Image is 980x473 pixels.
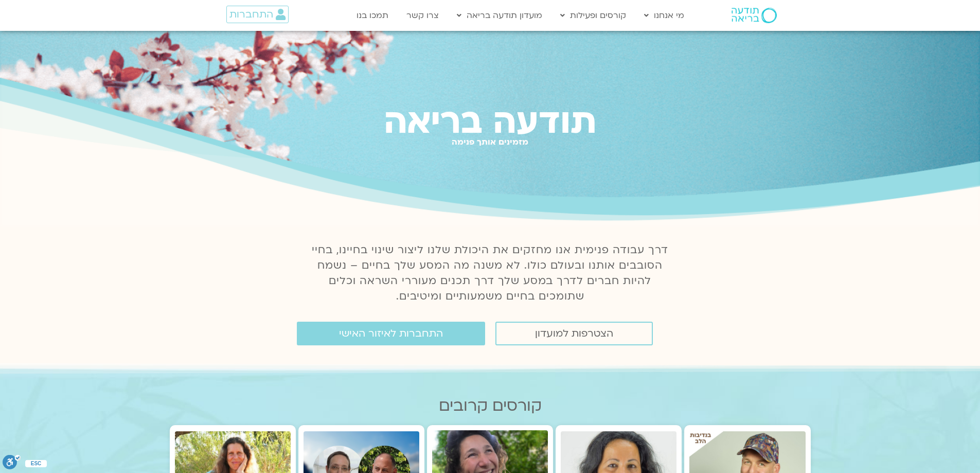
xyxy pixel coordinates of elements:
span: התחברות לאיזור האישי [339,328,443,339]
a: התחברות לאיזור האישי [297,322,485,345]
h2: קורסים קרובים [170,397,811,415]
a: צרו קשר [401,6,444,25]
a: התחברות [226,6,289,23]
p: דרך עבודה פנימית אנו מחזקים את היכולת שלנו ליצור שינוי בחיינו, בחיי הסובבים אותנו ובעולם כולו. לא... [306,242,674,304]
span: התחברות [229,9,273,20]
a: קורסים ופעילות [555,6,631,25]
a: תמכו בנו [351,6,394,25]
a: מועדון תודעה בריאה [452,6,547,25]
span: הצטרפות למועדון [535,328,613,339]
img: תודעה בריאה [732,8,777,23]
a: הצטרפות למועדון [495,322,653,345]
a: מי אנחנו [639,6,689,25]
